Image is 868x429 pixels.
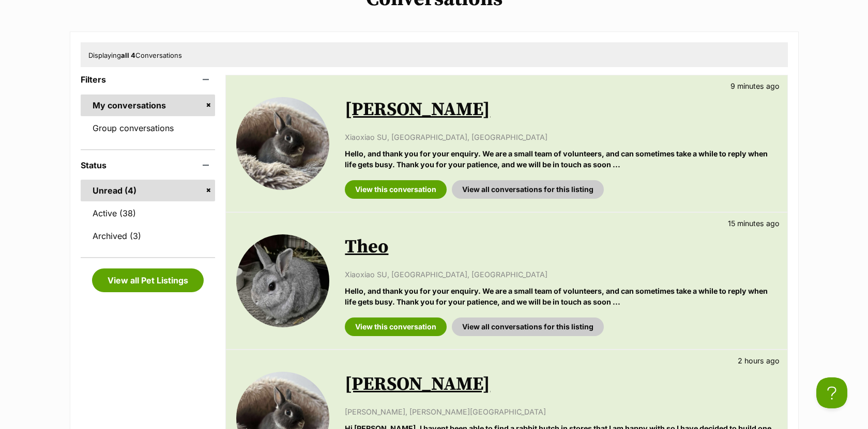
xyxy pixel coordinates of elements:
a: View all Pet Listings [92,268,204,292]
p: [PERSON_NAME], [PERSON_NAME][GEOGRAPHIC_DATA] [345,406,776,417]
header: Status [81,161,216,170]
p: Hello, and thank you for your enquiry. We are a small team of volunteers, and can sometimes take ... [345,148,776,170]
a: Unread (4) [81,180,216,201]
p: Xiaoxiao SU, [GEOGRAPHIC_DATA], [GEOGRAPHIC_DATA] [345,132,776,142]
a: View all conversations for this listing [452,180,604,199]
a: My conversations [81,94,216,116]
a: [PERSON_NAME] [345,98,490,121]
header: Filters [81,75,216,84]
span: Displaying Conversations [88,51,182,59]
iframe: Help Scout Beacon - Open [816,377,847,408]
a: Theo [345,235,388,259]
a: [PERSON_NAME] [345,373,490,396]
a: Group conversations [81,117,216,139]
p: 2 hours ago [738,355,780,366]
a: View all conversations for this listing [452,317,604,336]
a: Archived (3) [81,225,216,247]
p: 9 minutes ago [730,81,780,91]
p: Hello, and thank you for your enquiry. We are a small team of volunteers, and can sometimes take ... [345,285,776,308]
strong: all 4 [121,51,135,59]
p: Xiaoxiao SU, [GEOGRAPHIC_DATA], [GEOGRAPHIC_DATA] [345,269,776,280]
a: Active (38) [81,202,216,224]
a: View this conversation [345,317,447,336]
img: Theo [236,234,329,327]
a: View this conversation [345,180,447,199]
img: Lena [236,97,329,190]
p: 15 minutes ago [728,218,780,229]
